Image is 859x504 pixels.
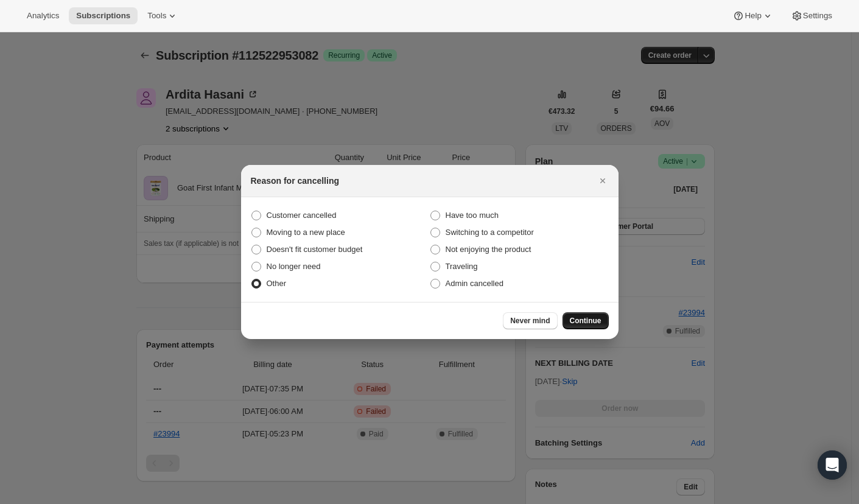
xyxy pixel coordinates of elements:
[267,228,345,237] span: Moving to a new place
[446,262,478,271] span: Traveling
[818,450,847,480] div: Open Intercom Messenger
[594,172,611,189] button: Close
[251,175,339,187] h2: Reason for cancelling
[267,279,287,288] span: Other
[446,228,534,237] span: Switching to a competitor
[76,11,130,21] span: Subscriptions
[69,7,138,24] button: Subscriptions
[803,11,832,21] span: Settings
[27,11,59,21] span: Analytics
[784,7,840,24] button: Settings
[267,245,363,254] span: Doesn't fit customer budget
[147,11,166,21] span: Tools
[446,211,499,220] span: Have too much
[267,211,337,220] span: Customer cancelled
[446,279,503,288] span: Admin cancelled
[19,7,66,24] button: Analytics
[725,7,780,24] button: Help
[446,245,531,254] span: Not enjoying the product
[140,7,186,24] button: Tools
[510,316,550,326] span: Never mind
[745,11,761,21] span: Help
[570,316,601,326] span: Continue
[563,312,609,329] button: Continue
[267,262,321,271] span: No longer need
[503,312,557,329] button: Never mind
